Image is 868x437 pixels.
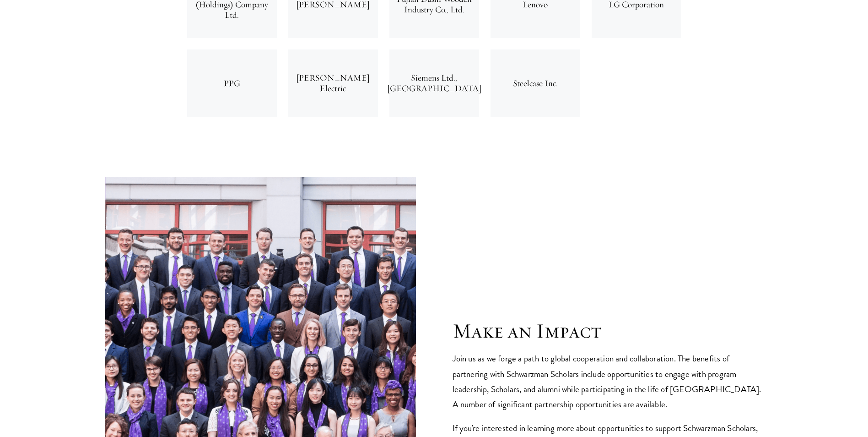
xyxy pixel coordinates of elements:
div: PPG [187,49,277,117]
p: Join us as we forge a path to global cooperation and collaboration. The benefits of partnering wi... [453,351,764,411]
div: Siemens Ltd., [GEOGRAPHIC_DATA] [389,49,479,117]
div: Steelcase Inc. [491,49,580,117]
div: [PERSON_NAME] Electric [288,49,378,117]
h3: Make an Impact [453,318,764,344]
